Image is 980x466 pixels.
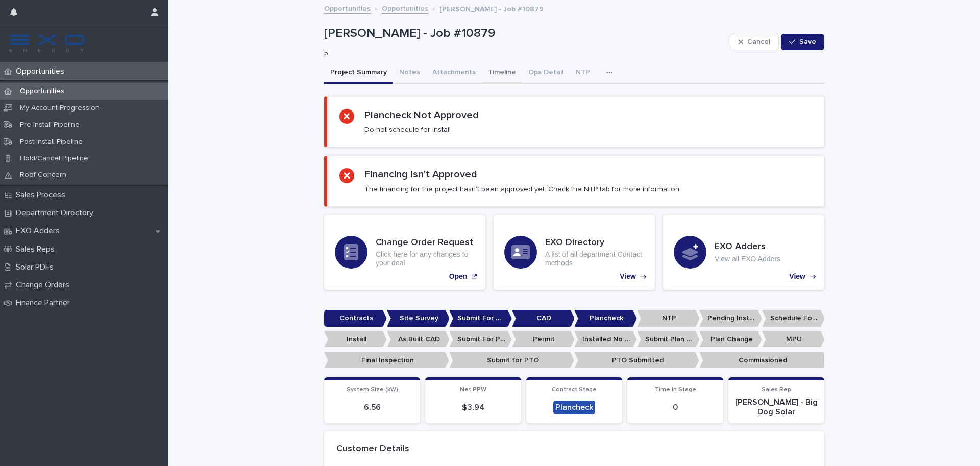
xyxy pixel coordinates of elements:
p: A list of all department Contact methods [545,250,644,268]
a: View [663,215,824,290]
p: Sales Process [12,190,73,200]
p: Submit For Permit [449,331,512,348]
button: Cancel [730,34,779,50]
p: 6.56 [330,403,414,412]
p: Permit [512,331,575,348]
span: Contract Stage [552,387,597,393]
p: Department Directory [12,208,102,218]
p: CAD [512,310,575,327]
p: Hold/Cancel Pipeline [12,154,96,163]
a: View [494,215,655,290]
p: Install [324,331,387,348]
p: Change Orders [12,280,78,290]
p: Pre-Install Pipeline [12,121,88,129]
p: Plancheck [574,310,637,327]
p: [PERSON_NAME] - Job #10879 [324,26,726,41]
span: Save [799,38,816,46]
h2: Financing Isn't Approved [364,168,477,181]
p: View [620,272,636,281]
p: Finance Partner [12,298,78,308]
button: Save [781,34,824,50]
span: Sales Rep [762,387,791,393]
button: Project Summary [324,62,393,84]
p: Solar PDFs [12,262,62,272]
p: View all EXO Adders [715,255,780,263]
span: Net PPW [460,387,486,393]
p: Submit Plan Change [637,331,700,348]
p: Post-Install Pipeline [12,138,91,146]
p: As Built CAD [387,331,450,348]
p: [PERSON_NAME] - Job #10879 [439,3,544,14]
p: EXO Adders [12,226,68,236]
button: NTP [570,62,596,84]
p: 5 [324,49,722,58]
p: Opportunities [12,87,72,96]
h3: Change Order Request [376,237,475,249]
p: My Account Progression [12,104,108,113]
button: Attachments [426,62,482,84]
button: Timeline [482,62,522,84]
p: Schedule For Install [762,310,825,327]
h2: Plancheck Not Approved [364,109,479,121]
h3: EXO Adders [715,241,780,253]
a: Open [324,215,485,290]
button: Notes [393,62,426,84]
p: Final Inspection [324,352,449,369]
h3: EXO Directory [545,237,644,249]
a: Opportunities [324,2,371,14]
p: Site Survey [387,310,450,327]
span: Time In Stage [655,387,696,393]
span: Cancel [747,38,770,46]
p: Installed No Permit [574,331,637,348]
p: Open [449,272,468,281]
p: Opportunities [12,66,72,76]
a: Opportunities [382,2,428,14]
p: Contracts [324,310,387,327]
p: Submit for PTO [449,352,574,369]
img: FKS5r6ZBThi8E5hshIGi [8,33,86,54]
p: Roof Concern [12,171,75,180]
div: Plancheck [553,401,595,414]
p: NTP [637,310,700,327]
p: 0 [633,403,717,412]
p: Do not schedule for install [364,125,451,135]
p: Submit For CAD [449,310,512,327]
p: MPU [762,331,825,348]
span: System Size (kW) [347,387,398,393]
p: $ 3.94 [431,403,515,412]
p: Pending Install Task [699,310,762,327]
p: The financing for the project hasn't been approved yet. Check the NTP tab for more information. [364,185,681,194]
button: Ops Detail [522,62,570,84]
p: [PERSON_NAME] - Big Dog Solar [734,397,818,417]
p: PTO Submitted [574,352,699,369]
p: View [789,272,805,281]
p: Sales Reps [12,245,63,254]
p: Click here for any changes to your deal [376,250,475,268]
p: Plan Change [699,331,762,348]
p: Commissioned [699,352,824,369]
h2: Customer Details [336,443,409,455]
